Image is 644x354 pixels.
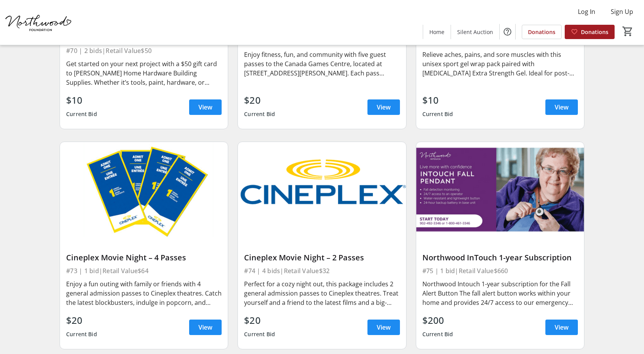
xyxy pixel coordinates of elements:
a: View [545,99,578,115]
div: #70 | 2 bids | Retail Value $50 [66,45,222,56]
a: View [367,320,400,335]
span: View [377,323,391,332]
a: Donations [565,25,615,39]
div: $200 [422,313,453,327]
span: Log In [578,7,595,16]
div: Cineplex Movie Night – 2 Passes [244,253,400,262]
img: Cineplex Movie Night – 4 Passes [60,142,228,236]
div: $20 [66,313,97,327]
div: Current Bid [422,107,453,121]
span: Silent Auction [457,28,493,36]
button: Help [500,24,515,39]
div: Current Bid [244,107,275,121]
img: Cineplex Movie Night – 2 Passes [238,142,406,236]
div: Perfect for a cozy night out, this package includes 2 general admission passes to Cineplex theatr... [244,279,400,307]
span: View [555,103,569,112]
div: #75 | 1 bid | Retail Value $660 [422,265,578,276]
button: Log In [572,5,601,18]
span: Home [429,28,444,36]
div: #74 | 4 bids | Retail Value $32 [244,265,400,276]
div: Enjoy a fun outing with family or friends with 4 general admission passes to Cineplex theatres. C... [66,279,222,307]
div: Cineplex Movie Night – 4 Passes [66,253,222,262]
a: View [367,99,400,115]
div: Enjoy fitness, fun, and community with five guest passes to the Canada Games Centre, located at [... [244,50,400,78]
span: View [198,323,212,332]
img: Northwood InTouch 1-year Subscription [416,142,584,236]
img: Northwood Foundation's Logo [5,3,73,42]
a: View [189,99,222,115]
div: $20 [244,313,275,327]
span: Donations [581,28,608,36]
span: Sign Up [611,7,633,16]
span: View [555,323,569,332]
div: $10 [422,93,453,107]
div: #73 | 1 bid | Retail Value $64 [66,265,222,276]
span: View [198,103,212,112]
div: Get started on your next project with a $50 gift card to [PERSON_NAME] Home Hardware Building Sup... [66,59,222,87]
button: Cart [621,24,635,38]
div: Relieve aches, pains, and sore muscles with this unisex sport gel wrap pack paired with [MEDICAL_... [422,50,578,78]
div: $10 [66,93,97,107]
div: Current Bid [244,327,275,341]
span: Donations [528,28,555,36]
a: View [189,320,222,335]
div: $20 [244,93,275,107]
span: View [377,103,391,112]
div: Current Bid [66,327,97,341]
a: Silent Auction [451,25,499,39]
div: Northwood Intouch 1-year subscription for the Fall Alert Button The fall alert button works withi... [422,279,578,307]
a: View [545,320,578,335]
a: Home [423,25,451,39]
button: Sign Up [605,5,639,18]
div: Northwood InTouch 1-year Subscription [422,253,578,262]
div: Current Bid [422,327,453,341]
a: Donations [522,25,562,39]
div: Current Bid [66,107,97,121]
